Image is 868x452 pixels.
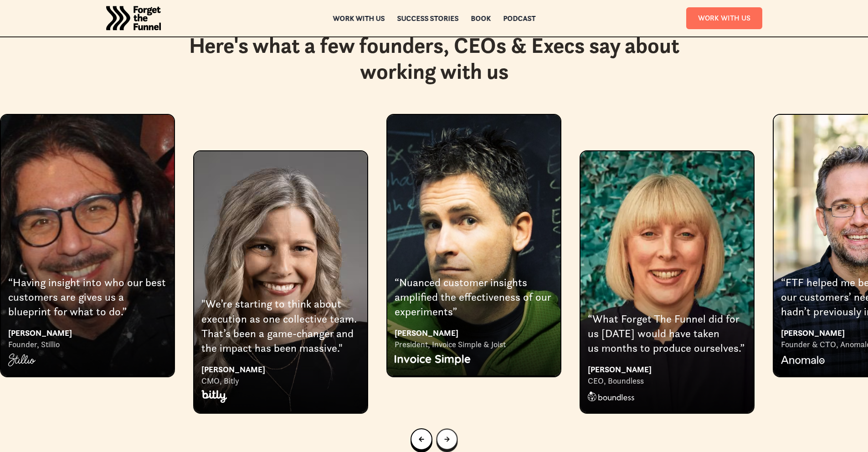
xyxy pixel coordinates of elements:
div: "We’re starting to think about execution as one collective team. That’s been a game-changer and t... [201,297,360,356]
a: Podcast [503,15,535,21]
div: “What Forget The Funnel did for us [DATE] would have taken us months to produce ourselves.” [588,312,746,356]
div: Founder, Stillio [8,339,167,350]
div: President, Invoice Simple & Joist [395,339,553,350]
div: [PERSON_NAME] [8,327,167,339]
a: Success Stories [397,15,458,21]
a: Work with us [333,15,385,21]
a: Next slide [436,429,457,450]
div: 6 of 9 [193,114,368,413]
a: Previous slide [411,428,432,450]
div: CEO, Boundless [588,375,746,386]
h2: Here's what a few founders, CEOs & Execs say about working with us [152,32,717,85]
div: [PERSON_NAME] [395,327,553,339]
div: “Nuanced customer insights amplified the effectiveness of our experiments” [395,275,553,319]
div: 7 of 9 [386,114,561,376]
div: “Having insight into who our best customers are gives us a blueprint for what to do.” [8,275,167,319]
a: Work With Us [686,7,762,29]
div: [PERSON_NAME] [588,363,746,375]
div: 8 of 9 [580,114,755,413]
div: CMO, Bitly [201,375,360,386]
a: Book [471,15,491,21]
div: [PERSON_NAME] [201,363,360,375]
